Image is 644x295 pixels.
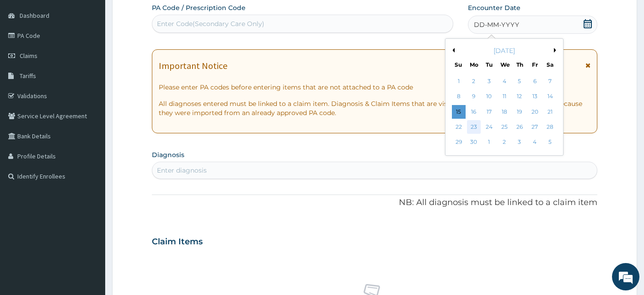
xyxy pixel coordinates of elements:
div: Choose Tuesday, June 10th, 2025 [483,90,496,104]
div: Choose Thursday, July 3rd, 2025 [513,136,526,149]
p: Please enter PA codes before entering items that are not attached to a PA code [159,83,590,92]
div: Choose Sunday, June 22nd, 2025 [452,120,466,134]
div: Choose Friday, June 13th, 2025 [528,90,542,104]
div: Choose Saturday, July 5th, 2025 [543,136,557,149]
div: Choose Thursday, June 19th, 2025 [513,105,526,119]
div: Su [455,61,462,68]
span: Tariffs [20,72,36,80]
div: Sa [547,61,554,68]
div: Enter diagnosis [157,166,207,175]
span: DD-MM-YYYY [474,20,519,29]
div: Choose Sunday, June 1st, 2025 [452,74,466,88]
div: Enter Code(Secondary Care Only) [157,19,264,28]
div: Choose Saturday, June 14th, 2025 [543,90,557,104]
div: Choose Thursday, June 5th, 2025 [513,74,526,88]
div: Choose Sunday, June 8th, 2025 [452,90,466,104]
div: month 2025-06 [451,74,558,150]
span: Claims [20,52,38,60]
h1: Important Notice [159,61,227,71]
div: Choose Wednesday, June 25th, 2025 [498,120,511,134]
div: Choose Friday, June 27th, 2025 [528,120,542,134]
div: Choose Monday, June 30th, 2025 [467,136,481,149]
div: Choose Tuesday, June 17th, 2025 [483,105,496,119]
div: Choose Tuesday, June 24th, 2025 [483,120,496,134]
div: Choose Thursday, June 26th, 2025 [513,120,526,134]
div: Choose Monday, June 2nd, 2025 [467,74,481,88]
div: Choose Monday, June 9th, 2025 [467,90,481,104]
div: Choose Wednesday, June 18th, 2025 [498,105,511,119]
div: Choose Friday, June 20th, 2025 [528,105,542,119]
div: Th [516,61,524,68]
span: Dashboard [20,11,49,20]
label: Encounter Date [468,3,521,12]
h3: Claim Items [152,237,203,247]
div: Choose Monday, June 23rd, 2025 [467,120,481,134]
textarea: Type your message and hit 'Enter' [5,197,174,229]
div: Choose Friday, July 4th, 2025 [528,136,542,149]
div: Choose Thursday, June 12th, 2025 [513,90,526,104]
div: Tu [485,61,493,68]
button: Next Month [554,48,559,53]
span: We're online! [53,89,126,181]
img: d_794563401_company_1708531726252_794563401 [17,46,37,68]
div: [DATE] [449,46,559,55]
div: Choose Wednesday, June 4th, 2025 [498,74,511,88]
div: Mo [470,61,478,68]
div: Choose Wednesday, June 11th, 2025 [498,90,511,104]
label: PA Code / Prescription Code [152,3,246,12]
p: All diagnoses entered must be linked to a claim item. Diagnosis & Claim Items that are visible bu... [159,99,590,117]
div: Choose Sunday, June 29th, 2025 [452,136,466,149]
div: Choose Tuesday, July 1st, 2025 [483,136,496,149]
div: Choose Saturday, June 28th, 2025 [543,120,557,134]
div: Fr [531,61,539,68]
div: Choose Monday, June 16th, 2025 [467,105,481,119]
div: Choose Friday, June 6th, 2025 [528,74,542,88]
div: Choose Saturday, June 7th, 2025 [543,74,557,88]
label: Diagnosis [152,150,184,159]
p: NB: All diagnosis must be linked to a claim item [152,197,597,209]
div: Minimize live chat window [150,5,172,26]
div: Choose Tuesday, June 3rd, 2025 [483,74,496,88]
div: Choose Saturday, June 21st, 2025 [543,105,557,119]
div: Choose Wednesday, July 2nd, 2025 [498,136,511,149]
div: Choose Sunday, June 15th, 2025 [452,105,466,119]
button: Previous Month [450,48,455,53]
div: We [500,61,508,68]
div: Chat with us now [48,51,154,63]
